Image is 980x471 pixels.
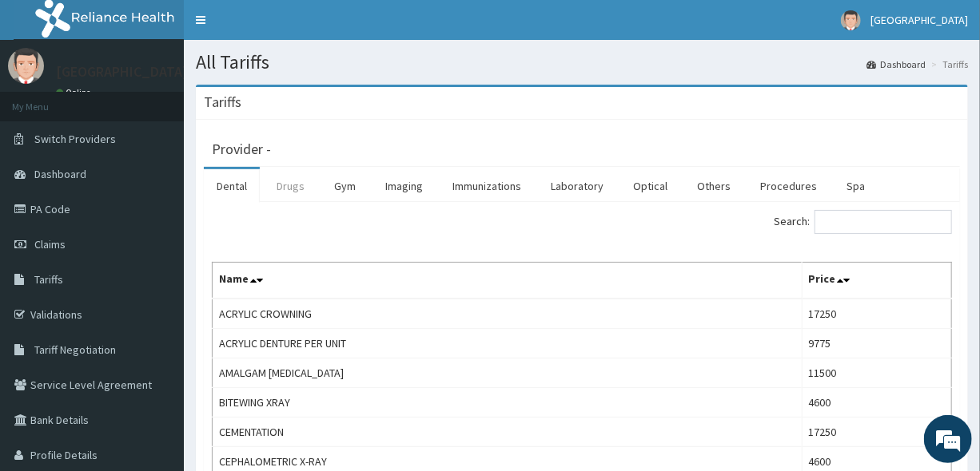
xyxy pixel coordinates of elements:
[866,57,926,71] a: Dashboard
[212,142,271,156] h3: Provider -
[802,358,951,388] td: 11500
[747,169,830,203] a: Procedures
[620,169,680,203] a: Optical
[34,237,66,251] span: Claims
[802,299,951,329] td: 17250
[802,329,951,358] td: 9775
[34,342,116,357] span: Tariff Negotiation
[34,132,116,146] span: Switch Providers
[802,388,951,418] td: 4600
[264,169,317,203] a: Drugs
[802,418,951,447] td: 17250
[213,388,803,418] td: BITEWING XRAY
[802,263,951,299] th: Price
[440,169,534,203] a: Immunizations
[213,263,803,299] th: Name
[774,210,952,234] label: Search:
[213,329,803,358] td: ACRYLIC DENTURE PER UNIT
[8,48,44,84] img: User Image
[204,95,241,109] h3: Tariffs
[213,358,803,388] td: AMALGAM [MEDICAL_DATA]
[870,13,968,27] span: [GEOGRAPHIC_DATA]
[56,65,188,79] p: [GEOGRAPHIC_DATA]
[841,10,861,30] img: User Image
[321,169,368,203] a: Gym
[684,169,743,203] a: Others
[372,169,436,203] a: Imaging
[56,87,94,98] a: Online
[815,210,952,234] input: Search:
[34,167,86,181] span: Dashboard
[927,57,968,71] li: Tariffs
[204,169,260,203] a: Dental
[834,169,878,203] a: Spa
[34,272,63,287] span: Tariffs
[538,169,616,203] a: Laboratory
[196,52,968,73] h1: All Tariffs
[213,299,803,329] td: ACRYLIC CROWNING
[213,418,803,447] td: CEMENTATION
